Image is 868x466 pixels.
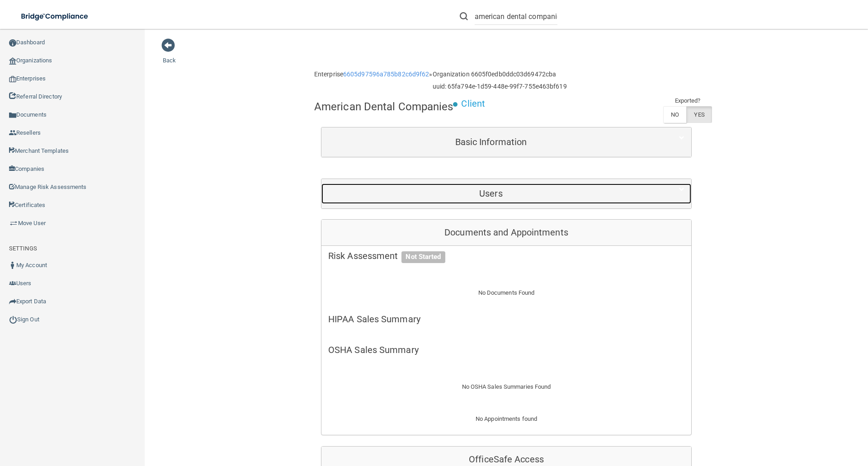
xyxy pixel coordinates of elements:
[461,95,485,112] p: Client
[343,71,429,78] a: 6605d97596a785b82c6d9f62
[328,251,684,261] h5: Risk Assessment
[328,345,684,355] h5: OSHA Sales Summary
[9,262,16,269] img: ic_user_dark.df1a06c3.png
[9,298,16,305] img: icon-export.b9366987.png
[321,371,691,403] div: No OSHA Sales Summaries Found
[328,137,654,147] h5: Basic Information
[328,184,684,204] a: Users
[9,243,37,254] label: SETTINGS
[9,280,16,287] img: icon-users.e205127d.png
[460,12,468,20] img: ic-search.3b580494.png
[328,314,684,324] h5: HIPAA Sales Summary
[9,57,16,65] img: organization-icon.f8decf85.png
[321,277,691,309] div: No Documents Found
[321,220,691,246] div: Documents and Appointments
[321,414,691,435] div: No Appointments found
[14,7,97,26] img: bridge_compliance_login_screen.278c3ca4.svg
[328,188,654,198] h5: Users
[163,46,176,64] a: Back
[328,132,684,152] a: Basic Information
[9,112,16,119] img: icon-documents.8dae5593.png
[686,106,712,123] label: YES
[401,251,445,263] span: Not Started
[663,95,712,106] td: Exported?
[314,101,453,113] h4: American Dental Companies
[475,8,557,25] input: Search
[9,39,16,47] img: ic_dashboard_dark.d01f4a41.png
[314,71,433,78] h6: Enterprise »
[9,219,18,228] img: briefcase.64adab9b.png
[433,71,567,78] h6: Organization 6605f0edb0ddc03d69472cba
[433,83,567,90] h6: uuid: 65fa794e-1d59-448e-99f7-755e463bf619
[9,129,16,137] img: ic_reseller.de258add.png
[9,76,16,82] img: enterprise.0d942306.png
[663,106,686,123] label: NO
[9,315,17,324] img: ic_power_dark.7ecde6b1.png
